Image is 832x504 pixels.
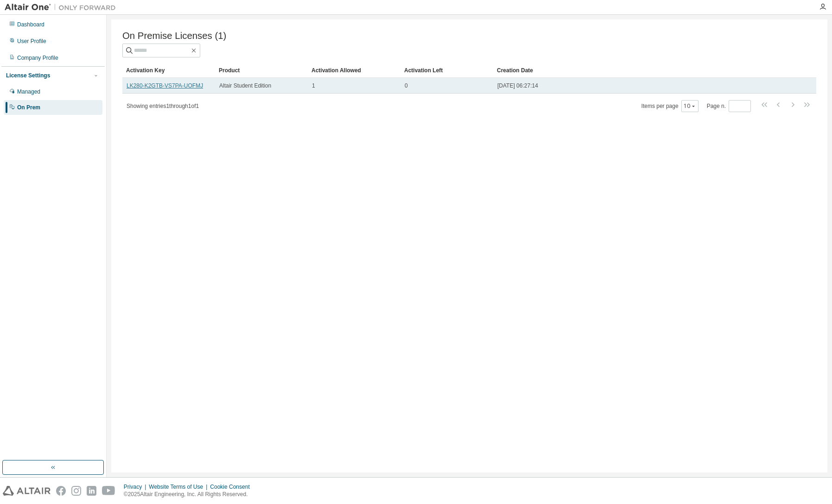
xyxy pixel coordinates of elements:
div: User Profile [17,38,46,45]
p: © 2025 Altair Engineering, Inc. All Rights Reserved. [124,491,255,498]
div: Cookie Consent [210,483,255,491]
span: Altair Student Edition [219,82,271,89]
span: [DATE] 06:27:14 [497,82,538,89]
img: linkedin.svg [87,486,96,496]
div: Creation Date [497,63,775,78]
div: Privacy [124,483,149,491]
div: Activation Left [404,63,489,78]
div: Activation Key [126,63,211,78]
span: 0 [405,82,408,89]
div: License Settings [6,72,50,79]
span: Showing entries 1 through 1 of 1 [127,103,199,109]
span: Items per page [641,100,699,112]
img: instagram.svg [71,486,81,496]
a: LK280-K2GTB-VS7PA-UOFMJ [127,82,203,89]
div: Dashboard [17,21,44,28]
div: On Prem [17,104,40,111]
span: 1 [312,82,315,89]
div: Managed [17,88,40,95]
button: 10 [684,102,696,110]
img: facebook.svg [56,486,66,496]
img: Altair One [5,3,121,12]
div: Company Profile [17,54,58,62]
div: Website Terms of Use [149,483,210,491]
img: youtube.svg [102,486,115,496]
img: altair_logo.svg [3,486,51,496]
span: Page n. [707,100,751,112]
div: Product [219,63,304,78]
div: Activation Allowed [311,63,397,78]
span: On Premise Licenses (1) [122,31,226,41]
